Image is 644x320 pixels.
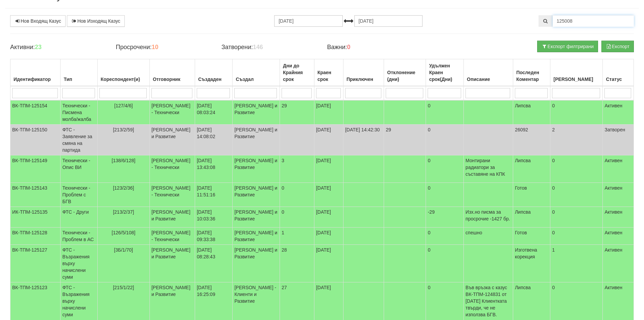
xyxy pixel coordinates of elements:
td: 0 [426,100,464,125]
div: Последен Коментар [515,68,548,84]
td: [DATE] 11:51:16 [195,183,233,207]
td: 2 [550,125,603,155]
th: Идентификатор: No sort applied, activate to apply an ascending sort [10,59,61,86]
td: Активен [603,207,634,228]
th: Брой Файлове: No sort applied, activate to apply an ascending sort [550,59,603,86]
th: Приключен: No sort applied, activate to apply an ascending sort [343,59,384,86]
th: Кореспондент(и): No sort applied, activate to apply an ascending sort [97,59,149,86]
th: Краен срок: No sort applied, activate to apply an ascending sort [314,59,343,86]
span: 0 [282,185,284,191]
span: 1 [282,230,284,235]
span: [3Б/1/70] [114,247,133,253]
td: [DATE] 10:03:36 [195,207,233,228]
td: [PERSON_NAME] - Технически [149,183,195,207]
td: [PERSON_NAME] и Развитие [149,125,195,155]
td: [DATE] [314,228,343,245]
span: Изготвена корекция [515,247,537,259]
td: Активен [603,245,634,282]
div: Удължен Краен срок(Дни) [428,61,462,84]
button: Експорт [601,41,634,52]
h4: Просрочени: [116,44,211,51]
span: Липсва [515,103,531,108]
td: [PERSON_NAME] и Развитие [233,155,280,183]
td: 0 [550,207,603,228]
th: Отговорник: No sort applied, activate to apply an ascending sort [149,59,195,86]
td: [PERSON_NAME] и Развитие [233,183,280,207]
p: Монтирани радиатори за съставяне на КПК [466,157,511,177]
td: [DATE] 09:33:38 [195,228,233,245]
span: 26092 [515,127,528,132]
div: Приключен [345,74,382,84]
th: Създал: No sort applied, activate to apply an ascending sort [233,59,280,86]
span: Липсва [515,285,531,290]
h4: Затворени: [221,44,317,51]
td: [DATE] 14:42:30 [343,125,384,155]
td: ФТС - Други [61,207,97,228]
th: Последен Коментар: No sort applied, activate to apply an ascending sort [513,59,550,86]
b: 10 [151,44,158,50]
td: Технически - Проблем с БГВ [61,183,97,207]
td: [DATE] 08:28:43 [195,245,233,282]
td: Активен [603,183,634,207]
div: Създаден [197,74,231,84]
td: ВК-ТПМ-125149 [10,155,61,183]
td: [DATE] [314,207,343,228]
h4: Важни: [327,44,422,51]
td: [DATE] [314,183,343,207]
span: [126/5/108] [112,230,135,235]
span: 28 [282,247,287,253]
button: Експорт филтрирани [537,41,598,52]
th: Създаден: No sort applied, activate to apply an ascending sort [195,59,233,86]
td: ВК-ТПМ-125143 [10,183,61,207]
b: 146 [253,44,263,50]
span: [123/2/36] [113,185,134,191]
div: Отговорник [151,74,193,84]
p: спешно [466,229,511,236]
span: Липсва [515,158,531,163]
td: Активен [603,155,634,183]
td: Технически - Проблем в АС [61,228,97,245]
td: [PERSON_NAME] и Развитие [233,100,280,125]
td: 0 [426,183,464,207]
td: ВК-ТПМ-125127 [10,245,61,282]
span: [213/2/37] [113,209,134,215]
td: 0 [550,155,603,183]
td: Затворен [603,125,634,155]
div: [PERSON_NAME] [552,74,601,84]
td: [PERSON_NAME] и Развитие [233,207,280,228]
td: ВК-ТПМ-125128 [10,228,61,245]
td: [DATE] 08:03:24 [195,100,233,125]
td: [PERSON_NAME] и Развитие [233,125,280,155]
span: Липсва [515,209,531,215]
div: Кореспондент(и) [99,74,148,84]
span: [215/1/22] [113,285,134,290]
td: [PERSON_NAME] и Развитие [149,245,195,282]
b: 23 [35,44,42,50]
td: Технически - Писмена молба/жалба [61,100,97,125]
th: Удължен Краен срок(Дни): No sort applied, activate to apply an ascending sort [426,59,464,86]
td: ВК-ТПМ-125154 [10,100,61,125]
td: [PERSON_NAME] и Развитие [233,228,280,245]
td: [DATE] [314,125,343,155]
th: Описание: No sort applied, activate to apply an ascending sort [464,59,513,86]
td: 1 [550,245,603,282]
span: [138/6/128] [112,158,135,163]
td: [PERSON_NAME] и Развитие [149,207,195,228]
td: [DATE] [314,155,343,183]
div: Описание [466,74,511,84]
span: Готов [515,230,527,235]
td: ФТС - Възражения върху начислени суми [61,245,97,282]
td: [PERSON_NAME] и Развитие [233,245,280,282]
td: 0 [426,155,464,183]
a: Нов Изходящ Казус [67,15,125,27]
h4: Активни: [10,44,105,51]
input: Търсене по Идентификатор, Бл/Вх/Ап, Тип, Описание, Моб. Номер, Имейл, Файл, Коментар, [553,15,634,27]
td: 0 [426,125,464,155]
th: Статус: No sort applied, activate to apply an ascending sort [603,59,634,86]
td: 0 [550,228,603,245]
th: Тип: No sort applied, activate to apply an ascending sort [61,59,97,86]
div: Отклонение (дни) [386,68,424,84]
td: Технически - Опис ВИ [61,155,97,183]
span: 0 [282,209,284,215]
td: [PERSON_NAME] - Технически [149,100,195,125]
